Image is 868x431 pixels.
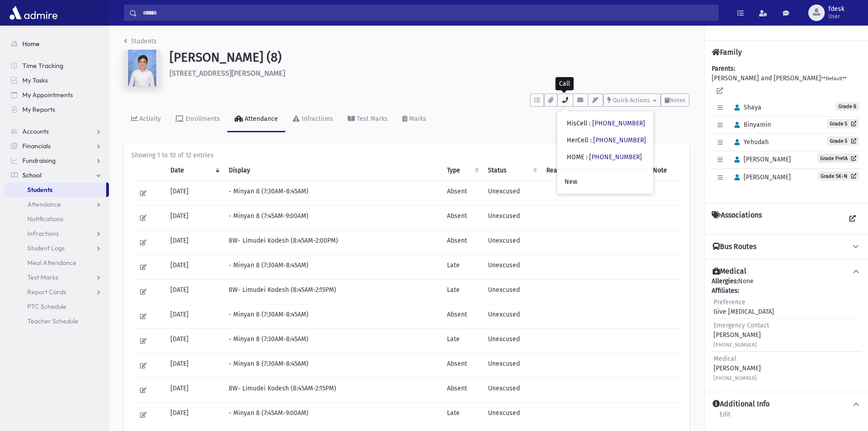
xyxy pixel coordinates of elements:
div: [PERSON_NAME] and [PERSON_NAME] [712,64,861,196]
div: [PERSON_NAME] [714,321,769,349]
a: Grade 5 [827,136,859,145]
button: Edit [137,211,150,224]
td: - Minyan 8 (7:30AM-8:45AM) [223,329,442,353]
td: [DATE] [165,403,223,427]
span: Fundraising [22,156,56,165]
td: Absent [442,353,483,378]
a: Infractions [4,226,109,241]
span: Quick Actions [613,97,650,104]
span: Binyamin [730,121,771,129]
a: PTC Schedule [4,299,109,314]
span: Financials [22,142,51,150]
span: Preference [714,298,745,306]
td: [DATE] [165,255,223,280]
td: - Minyan 8 (7:30AM-8:45AM) [223,255,442,280]
b: Allergies: [712,277,738,285]
a: Test Marks [4,270,109,285]
span: Report Cards [27,288,66,296]
th: Display [223,160,442,181]
span: Teacher Schedule [27,317,78,325]
span: Infractions [27,229,59,238]
td: - Minyan 8 (7:45AM-9:00AM) [223,403,442,427]
span: Shaya [730,104,761,111]
a: Activity [124,107,168,132]
div: HisCell [567,119,645,128]
a: Time Tracking [4,58,109,73]
input: Search [137,5,718,21]
span: : [590,136,591,144]
h1: [PERSON_NAME] (8) [169,50,689,65]
a: Infractions [285,107,340,132]
span: My Tasks [22,76,48,84]
td: Unexcused [483,304,541,329]
a: Grade SK-N [818,171,859,181]
td: - Minyan 8 (7:30AM-8:45AM) [223,353,442,378]
button: Quick Actions [603,93,661,107]
td: - Minyan 8 (7:30AM-8:45AM) [223,304,442,329]
span: fdesk [828,5,844,13]
span: [PERSON_NAME] [730,173,791,181]
div: Give [MEDICAL_DATA] [714,297,774,317]
h4: Associations [712,211,762,227]
span: My Appointments [22,91,73,99]
span: PTC Schedule [27,302,67,311]
button: Medical [712,267,861,276]
a: Accounts [4,124,109,139]
td: Unexcused [483,255,541,280]
a: View all Associations [844,211,861,227]
a: [PHONE_NUMBER] [593,136,646,144]
td: Unexcused [483,230,541,255]
span: : [589,119,591,127]
a: Teacher Schedule [4,314,109,328]
div: Marks [407,115,426,123]
span: User [828,13,844,20]
a: [PHONE_NUMBER] [589,153,642,161]
td: - Minyan 8 (7:45AM-9:00AM) [223,206,442,230]
small: [PHONE_NUMBER] [714,375,757,381]
b: Parents: [712,65,735,73]
button: Bus Routes [712,242,861,252]
td: Unexcused [483,206,541,230]
span: Yehudah [730,138,769,146]
span: Home [22,40,40,48]
a: Report Cards [4,285,109,299]
td: Absent [442,206,483,230]
a: Students [124,37,157,45]
td: - Minyan 8 (7:30AM-8:45AM) [223,181,442,206]
div: Showing 1 to 10 of 12 entries [131,151,682,160]
td: 8W- Limudei Kodesh (8:45AM-2:15PM) [223,280,442,304]
th: Type: activate to sort column ascending [442,160,483,181]
div: Attendance [243,115,278,123]
button: Edit [137,310,150,323]
td: [DATE] [165,378,223,403]
span: Test Marks [27,273,58,281]
td: Absent [442,378,483,403]
span: [PERSON_NAME] [730,156,791,163]
td: 8W- Limudei Kodesh (8:45AM-2:00PM) [223,230,442,255]
div: [PERSON_NAME] [714,354,761,383]
a: Enrollments [168,107,227,132]
span: School [22,171,41,179]
span: Accounts [22,127,49,135]
a: Home [4,36,109,51]
a: Fundraising [4,153,109,168]
span: Attendance [27,200,61,208]
div: None [712,276,861,384]
button: Edit [137,285,150,298]
td: Unexcused [483,403,541,427]
div: Call [555,77,574,90]
a: Edit [719,409,731,426]
a: Grade Pre1A [817,154,859,163]
span: Emergency Contact [714,322,769,329]
a: Financials [4,139,109,153]
td: [DATE] [165,353,223,378]
span: Time Tracking [22,62,63,70]
td: Absent [442,304,483,329]
td: [DATE] [165,230,223,255]
button: Edit [137,187,150,200]
a: Grade 5 [827,119,859,128]
td: [DATE] [165,206,223,230]
td: Absent [442,181,483,206]
td: Late [442,403,483,427]
td: Late [442,255,483,280]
